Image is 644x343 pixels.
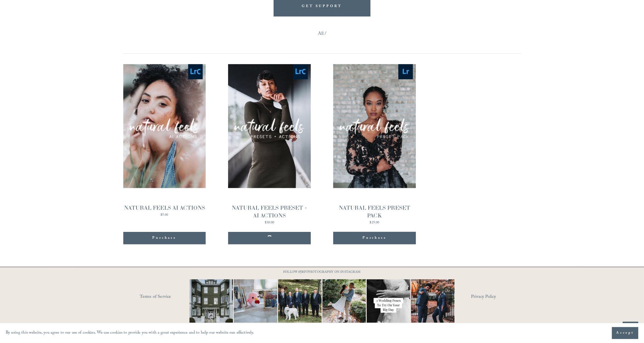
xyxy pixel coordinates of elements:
img: You just need the right photographer that matches your vibe 📷🎉 #RaleighWeddingPhotographer [404,279,462,323]
div: $30.00 [228,221,311,224]
a: NATURAL FEELS AI ACTIONS [123,64,206,218]
span: / [325,30,326,38]
span: Purchase [153,235,176,241]
a: Privacy Policy [471,293,521,302]
span: Purchase [362,235,386,241]
a: Terms of Service [140,293,206,302]
p: By using this website, you agree to our use of cookies. We use cookies to provide you with a grea... [6,329,254,337]
button: Purchase [123,232,206,244]
img: It&rsquo;s that time of year where weddings and engagements pick up and I get the joy of capturin... [322,272,366,330]
span: Accept [616,330,634,336]
img: Happy #InternationalDogDay to all the pups who have made wedding days, engagement sessions, and p... [267,279,333,323]
div: NATURAL FEELS PRESET + AI ACTIONS [228,204,311,219]
img: Wideshots aren't just &quot;nice to have,&quot; they're a wedding day essential! 🙌 #Wideshotwedne... [183,279,239,323]
p: FOLLOW @JBIVPHOTOGRAPHY ON INSTAGRAM [272,269,372,276]
div: $25.00 [333,221,416,224]
button: Accept [612,327,638,339]
a: NATURAL FEELS PRESET + AI ACTIONS [228,64,311,226]
img: Let&rsquo;s talk about poses for your wedding day! It doesn&rsquo;t have to be complicated, somet... [356,279,421,323]
img: This has got to be one of the cutest detail shots I've ever taken for a wedding! 📷 @thewoobles #I... [223,279,288,323]
a: All [318,30,324,38]
div: $5.00 [124,213,205,217]
a: NATURAL FEELS PRESET PACK [333,64,416,226]
div: NATURAL FEELS AI ACTIONS [124,204,205,212]
div: NATURAL FEELS PRESET PACK [333,204,416,219]
button: Purchase [333,232,416,244]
